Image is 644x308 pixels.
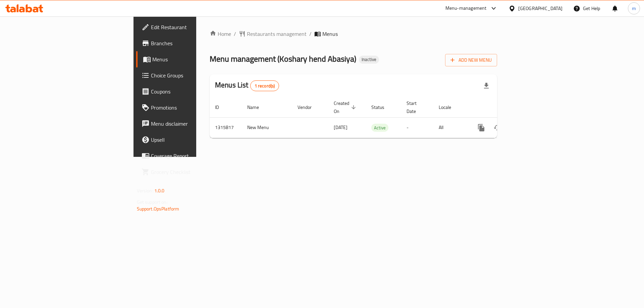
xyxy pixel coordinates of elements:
[445,54,497,66] button: Add New Menu
[136,100,241,116] a: Promotions
[371,124,388,132] span: Active
[136,148,241,164] a: Coverage Report
[632,5,636,12] span: m
[359,56,379,64] div: Inactive
[136,164,241,180] a: Grocery Checklist
[433,117,468,138] td: All
[210,51,356,66] span: Menu management ( Koshary hend Abasiya )
[136,83,241,100] a: Coupons
[152,55,236,63] span: Menus
[242,117,292,138] td: New Menu
[468,97,543,118] th: Actions
[359,57,379,62] span: Inactive
[445,4,487,12] div: Menu-management
[239,30,307,38] a: Restaurants management
[247,103,268,111] span: Name
[298,103,320,111] span: Vendor
[151,168,236,176] span: Grocery Checklist
[151,136,236,144] span: Upsell
[371,103,393,111] span: Status
[439,103,460,111] span: Locale
[137,204,179,213] a: Support.OpsPlatform
[151,39,236,47] span: Branches
[151,87,236,96] span: Coupons
[251,83,279,89] span: 1 record(s)
[137,198,168,206] span: Get support on:
[151,104,236,112] span: Promotions
[210,30,497,38] nav: breadcrumb
[151,23,236,31] span: Edit Restaurant
[136,116,241,132] a: Menu disclaimer
[136,67,241,83] a: Choice Groups
[136,51,241,67] a: Menus
[215,80,279,91] h2: Menus List
[322,30,338,38] span: Menus
[334,99,358,115] span: Created On
[334,123,347,132] span: [DATE]
[151,71,236,79] span: Choice Groups
[136,35,241,51] a: Branches
[309,30,312,38] li: /
[489,120,505,136] button: Change Status
[450,56,492,64] span: Add New Menu
[151,120,236,128] span: Menu disclaimer
[215,103,228,111] span: ID
[478,78,494,94] div: Export file
[136,19,241,35] a: Edit Restaurant
[518,5,562,12] div: [GEOGRAPHIC_DATA]
[407,99,425,115] span: Start Date
[136,132,241,148] a: Upsell
[151,152,236,160] span: Coverage Report
[137,186,153,195] span: Version:
[210,97,543,138] table: enhanced table
[473,120,489,136] button: more
[401,117,433,138] td: -
[154,186,165,195] span: 1.0.0
[250,80,279,91] div: Total records count
[371,124,388,132] div: Active
[247,30,307,38] span: Restaurants management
